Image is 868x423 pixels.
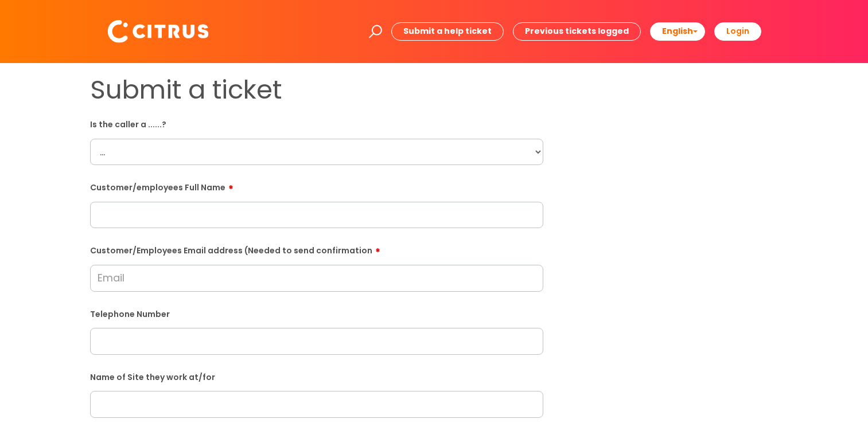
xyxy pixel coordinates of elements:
[90,117,543,130] label: Is the caller a ......?
[90,370,543,382] label: Name of Site they work at/for
[662,25,693,37] span: English
[90,179,543,193] label: Customer/employees Full Name
[90,242,543,256] label: Customer/Employees Email address (Needed to send confirmation
[90,307,543,319] label: Telephone Number
[513,22,641,40] a: Previous tickets logged
[90,75,543,105] h1: Submit a ticket
[90,265,543,291] input: Email
[391,22,504,40] a: Submit a help ticket
[726,25,749,37] b: Login
[714,22,761,40] a: Login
